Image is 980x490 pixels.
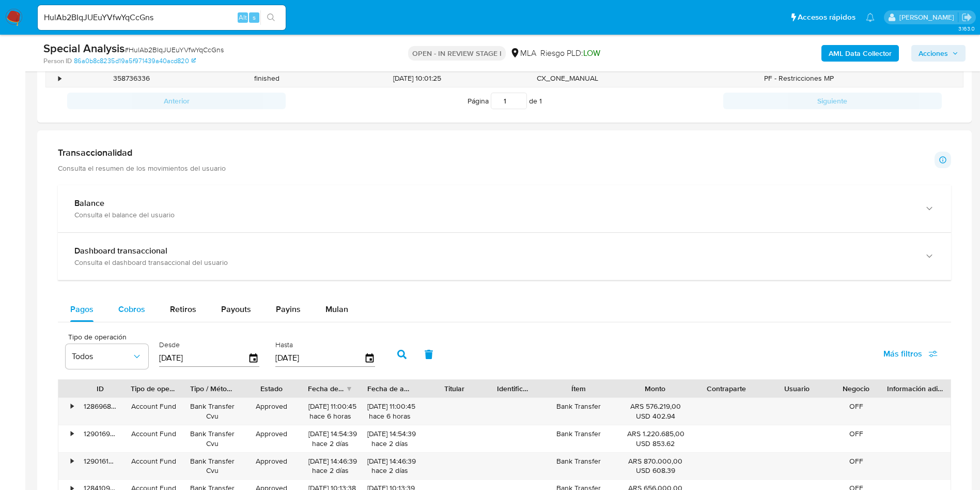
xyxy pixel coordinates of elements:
span: 3.163.0 [958,24,975,33]
b: Person ID [43,56,72,66]
span: s [253,12,256,22]
div: • [58,73,61,83]
span: # HulAb2BIqJUEuYVfwYqCcGns [125,44,224,55]
a: Salir [961,12,972,23]
a: 86a0b8c8235d19a5f971439a40acd820 [74,56,196,66]
button: search-icon [260,10,282,25]
span: Accesos rápidos [798,12,855,23]
input: Buscar usuario o caso... [38,11,286,24]
div: CX_ONE_MANUAL [500,70,635,87]
button: Acciones [911,45,966,62]
a: Notificaciones [866,13,875,22]
div: MLA [510,48,536,59]
p: OPEN - IN REVIEW STAGE I [408,46,506,61]
button: Anterior [67,93,286,109]
span: Alt [239,12,247,22]
span: LOW [583,47,600,59]
div: finished [199,70,335,87]
div: 358736336 [64,70,199,87]
span: 1 [539,96,542,106]
button: Siguiente [723,93,942,109]
span: Riesgo PLD: [540,48,600,59]
div: PF - Restricciones MP [635,70,963,87]
span: Acciones [919,45,948,62]
div: [DATE] 10:01:25 [335,70,500,87]
span: Página de [468,93,542,109]
p: gustavo.deseta@mercadolibre.com [899,12,958,22]
b: Special Analysis [43,40,125,56]
button: AML Data Collector [821,45,899,62]
b: AML Data Collector [829,45,892,62]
